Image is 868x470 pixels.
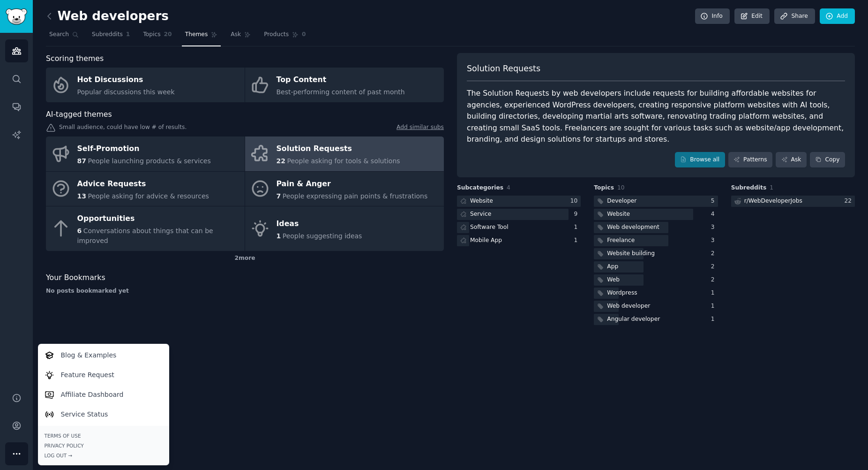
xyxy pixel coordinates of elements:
span: AI-tagged themes [46,109,112,121]
span: People suggesting ideas [283,232,362,240]
span: 87 [77,157,86,165]
span: 4 [507,184,510,191]
img: GummySearch logo [6,8,27,25]
span: 7 [277,192,281,200]
div: 5 [711,197,718,205]
div: App [607,263,618,271]
a: Ask [227,27,254,46]
p: Blog & Examples [61,350,117,360]
span: 6 [77,227,82,235]
span: Solution Requests [467,63,540,75]
a: Privacy Policy [45,442,163,449]
span: 20 [164,30,172,39]
div: Web developer [607,302,650,311]
a: Service Status [39,404,167,424]
div: 2 more [46,251,444,266]
span: Popular discussions this week [77,88,175,96]
a: Web developer1 [594,301,718,312]
a: Freelance3 [594,235,718,247]
a: Terms of Use [45,432,163,439]
div: 1 [574,236,581,245]
div: Mobile App [470,236,502,245]
span: Best-performing content of past month [277,88,405,96]
a: Ask [776,152,807,168]
a: Website building2 [594,248,718,260]
span: 13 [77,192,86,200]
a: Add [820,8,855,24]
div: 1 [711,302,718,311]
span: Scoring themes [46,53,104,65]
a: Ideas1People suggesting ideas [245,206,444,251]
div: Website [607,210,630,219]
div: 1 [711,315,718,324]
a: Website4 [594,209,718,220]
span: Topics [143,30,160,39]
div: Advice Requests [77,176,209,191]
p: Service Status [61,409,108,419]
a: Topics20 [140,27,175,46]
div: Software Tool [470,223,509,232]
div: Pain & Anger [277,176,428,191]
a: Browse all [675,152,725,168]
div: 10 [570,197,581,205]
a: Web development3 [594,222,718,234]
a: App2 [594,261,718,273]
div: Opportunities [77,212,240,227]
div: Top Content [277,73,405,88]
span: Products [264,30,289,39]
div: 2 [711,276,718,284]
span: Subreddits [731,184,767,192]
a: Angular developer1 [594,314,718,326]
a: Share [774,8,815,24]
span: Subreddits [92,30,123,39]
span: 10 [617,184,625,191]
span: Topics [594,184,614,192]
div: 2 [711,250,718,258]
a: Pain & Anger7People expressing pain points & frustrations [245,172,444,206]
span: 1 [770,184,773,191]
span: Your Bookmarks [46,272,105,284]
a: Add similar subs [397,123,444,133]
a: Products0 [261,27,309,46]
span: Ask [231,30,241,39]
span: Themes [185,30,208,39]
a: Software Tool1 [457,222,581,234]
a: Blog & Examples [39,345,167,365]
div: Solution Requests [277,142,400,157]
a: Web2 [594,274,718,286]
a: Advice Requests13People asking for advice & resources [46,172,245,206]
div: Service [470,210,491,219]
div: Website building [607,250,655,258]
div: 3 [711,223,718,232]
h2: Web developers [46,9,169,24]
div: 3 [711,236,718,245]
div: The Solution Requests by web developers include requests for building affordable websites for age... [467,88,845,145]
a: Affiliate Dashboard [39,385,167,404]
a: Edit [734,8,770,24]
a: Wordpress1 [594,288,718,299]
a: Hot DiscussionsPopular discussions this week [46,68,245,102]
a: Website10 [457,196,581,207]
div: 1 [574,223,581,232]
div: Website [470,197,493,205]
span: 22 [277,157,285,165]
a: Developer5 [594,196,718,207]
a: Service9 [457,209,581,220]
a: Mobile App1 [457,235,581,247]
a: r/WebDeveloperJobs22 [731,196,855,207]
span: Subcategories [457,184,503,192]
p: Feature Request [61,370,114,380]
div: Log Out → [45,452,163,459]
a: Solution Requests22People asking for tools & solutions [245,136,444,171]
span: Conversations about things that can be improved [77,227,213,244]
div: Self-Promotion [77,142,211,157]
span: 1 [277,232,281,240]
div: 1 [711,289,718,297]
div: Angular developer [607,315,660,324]
a: Patterns [728,152,772,168]
a: Feature Request [39,365,167,385]
a: Top ContentBest-performing content of past month [245,68,444,102]
a: Themes [182,27,221,46]
div: Small audience, could have low # of results. [46,123,444,133]
a: Self-Promotion87People launching products & services [46,136,245,171]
